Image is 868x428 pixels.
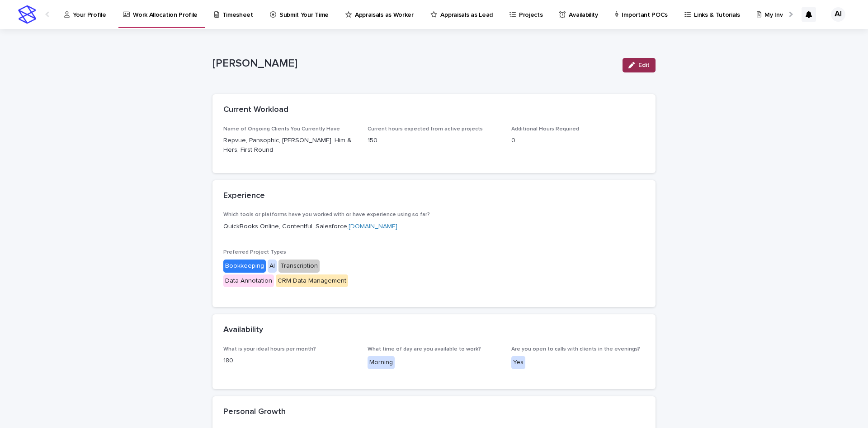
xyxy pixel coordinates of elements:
a: [DOMAIN_NAME] [349,223,397,230]
p: Repvue, Pansophic, [PERSON_NAME], Him & Hers, First Round [223,136,357,155]
p: QuickBooks Online, Contentful, Salesforce, [223,222,645,231]
button: Edit [623,58,656,72]
span: Edit [638,62,650,68]
p: 150 [368,136,501,145]
span: What time of day are you available to work? [368,346,481,352]
span: Additional Hours Required [511,126,579,132]
span: Are you open to calls with clients in the evenings? [511,346,640,352]
p: 0 [511,136,645,145]
span: Current hours expected from active projects [368,126,483,132]
h2: Availability [223,325,263,335]
div: AI [831,7,845,22]
h2: Experience [223,191,265,201]
div: AI [268,260,277,273]
div: Bookkeeping [223,260,266,273]
div: Transcription [278,260,320,273]
span: What is your ideal hours per month? [223,346,316,352]
div: Yes [511,356,525,369]
p: [PERSON_NAME] [212,57,615,70]
img: stacker-logo-s-only.png [18,5,36,24]
div: Morning [368,356,395,369]
p: 180 [223,356,357,365]
h2: Personal Growth [223,407,286,417]
div: Data Annotation [223,274,274,288]
div: CRM Data Management [276,274,348,288]
span: Which tools or platforms have you worked with or have experience using so far? [223,212,430,217]
span: Preferred Project Types [223,250,286,255]
span: Name of Ongoing Clients You Currently Have [223,126,340,132]
h2: Current Workload [223,105,288,115]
